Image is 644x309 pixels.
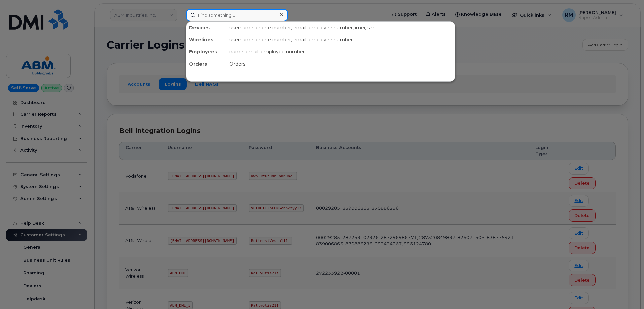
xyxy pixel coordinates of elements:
div: Devices [186,22,227,34]
div: Wirelines [186,34,227,46]
div: name, email, employee number [227,46,455,58]
div: username, phone number, email, employee number [227,34,455,46]
div: username, phone number, email, employee number, imei, sim [227,22,455,34]
div: Orders [186,58,227,70]
div: Orders [227,58,455,70]
div: Employees [186,46,227,58]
